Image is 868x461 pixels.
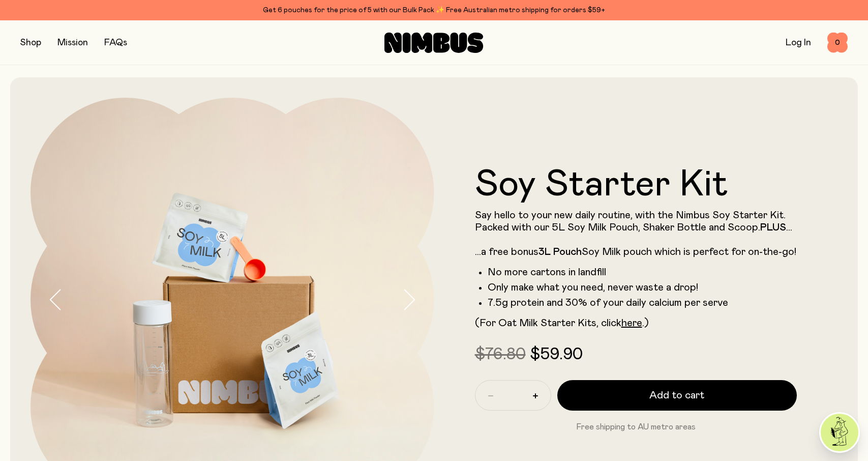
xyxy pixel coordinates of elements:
a: here [621,318,642,328]
strong: PLUS [760,222,786,233]
span: Add to cart [649,388,704,402]
a: FAQs [104,38,127,47]
p: Free shipping to AU metro areas [475,421,797,433]
span: $59.90 [530,347,583,363]
a: Mission [57,38,88,47]
a: Log In [786,38,811,47]
h1: Soy Starter Kit [475,166,797,203]
p: Say hello to your new daily routine, with the Nimbus Soy Starter Kit. Packed with our 5L Soy Milk... [475,209,797,258]
span: (For Oat Milk Starter Kits, click [475,318,621,328]
button: Add to cart [557,380,797,411]
button: 0 [827,33,848,53]
img: agent [821,414,858,451]
span: .) [642,318,649,328]
div: Get 6 pouches for the price of 5 with our Bulk Pack ✨ Free Australian metro shipping for orders $59+ [20,4,848,16]
strong: 3L [538,247,551,257]
li: Only make what you need, never waste a drop! [488,281,797,294]
strong: Pouch [553,247,582,257]
span: $76.80 [475,347,526,363]
li: 7.5g protein and 30% of your daily calcium per serve [488,297,797,309]
li: No more cartons in landfill [488,266,797,278]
